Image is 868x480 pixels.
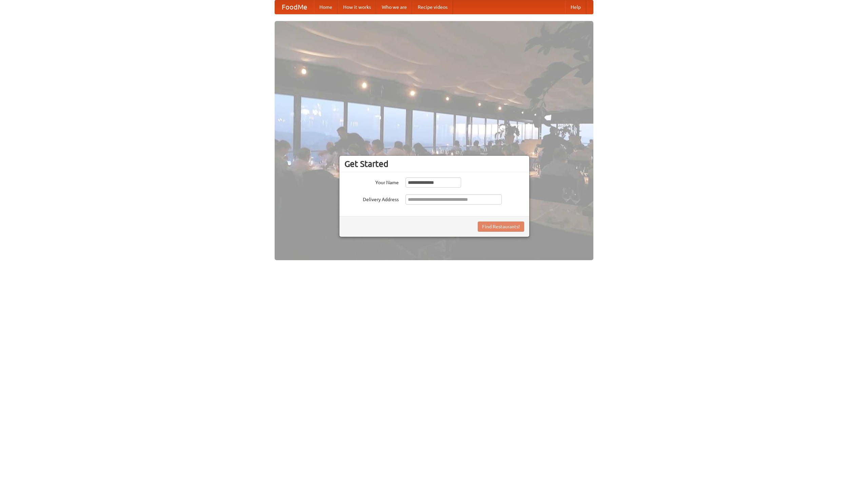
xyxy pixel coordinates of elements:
a: Help [565,0,586,14]
button: Find Restaurants! [478,222,524,232]
a: FoodMe [275,0,314,14]
h3: Get Started [344,159,524,169]
a: Home [314,0,338,14]
label: Delivery Address [344,194,399,203]
a: Recipe videos [412,0,453,14]
label: Your Name [344,177,399,186]
a: How it works [338,0,376,14]
a: Who we are [376,0,412,14]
